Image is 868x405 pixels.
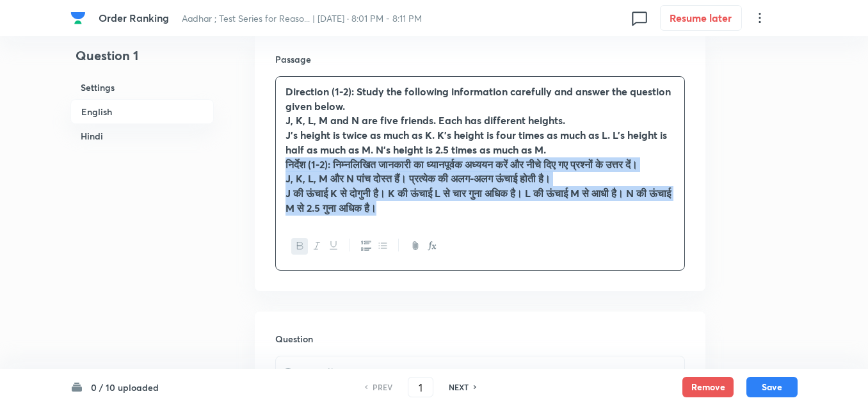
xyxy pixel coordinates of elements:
[660,5,742,31] button: Resume later
[70,124,214,148] h6: Hindi
[91,381,159,394] h6: 0 / 10 uploaded
[285,84,671,113] strong: Direction (1-2): Study the following information carefully and answer the question given below.
[182,12,422,24] span: Aadhar ; Test Series for Reaso... | [DATE] · 8:01 PM - 8:11 PM
[70,10,88,26] a: Company Logo
[275,332,685,345] h6: Question
[70,75,214,99] h6: Settings
[746,377,798,397] button: Save
[285,128,667,156] strong: J’s height is twice as much as K. K’s height is four times as much as L. L’s height is half as mu...
[373,381,392,393] h6: PREV
[70,10,86,26] img: Company Logo
[449,381,469,393] h6: NEXT
[70,99,214,124] h6: English
[70,46,214,75] h4: Question 1
[285,157,638,171] strong: निर्देश (1-2): निम्नलिखित जानकारी का ध्यानपूर्वक अध्ययन करें और नीचे दिए गए प्रश्नों के उत्तर दें।
[682,377,734,397] button: Remove
[275,52,685,66] h6: Passage
[285,171,551,185] strong: J, K, L, M और N पांच दोस्त हैं। प्रत्येक की अलग-अलग ऊंचाई होती है।
[285,113,565,127] strong: J, K, L, M and N are five friends. Each has different heights.
[99,11,169,24] span: Order Ranking
[285,186,671,214] strong: J की ऊंचाई K से दोगुनी है। K की ऊंचाई L से चार गुना अधिक है। L की ऊंचाई M से आधी है। N की ऊंचाई M...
